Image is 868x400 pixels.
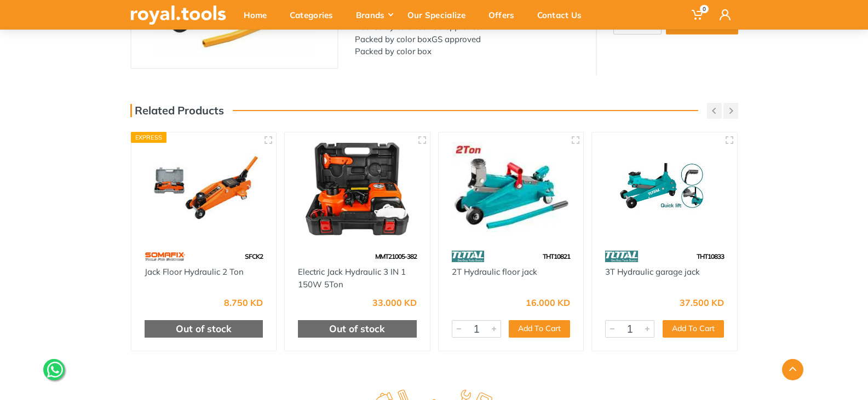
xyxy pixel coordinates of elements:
div: Brands [348,3,400,26]
div: 37.500 KD [680,298,724,307]
div: Categories [282,3,348,26]
h3: Related Products [130,104,224,117]
span: MMT21005-382 [375,252,417,260]
div: Out of stock [145,320,263,338]
div: 16.000 KD [526,298,570,307]
div: 8.750 KD [224,298,263,307]
a: 3T Hydraulic garage jack [605,266,700,277]
span: 0 [700,5,709,13]
img: 86.webp [452,247,485,266]
span: SFCK2 [245,252,263,260]
img: Royal Tools - 3T Hydraulic garage jack [602,142,727,236]
img: Royal Tools - Jack Floor Hydraulic 2 Ton [141,142,267,236]
span: THT10821 [543,252,570,260]
div: 33.000 KD [372,298,417,307]
button: Add To Cart [509,320,570,338]
span: THT10833 [697,252,724,260]
div: Express [131,132,167,143]
div: Out of stock [298,320,417,338]
img: Royal Tools - 2T Hydraulic floor jack [449,142,574,236]
a: Jack Floor Hydraulic 2 Ton [145,266,244,277]
img: 1.webp [298,247,321,266]
a: 2T Hydraulic floor jack [452,266,537,277]
div: Home [236,3,282,26]
a: Electric Jack Hydraulic 3 IN 1 150W 5Ton [298,266,406,289]
button: Add To Cart [663,320,724,338]
img: Royal Tools - Electric Jack Hydraulic 3 IN 1 150W 5Ton [295,142,420,236]
img: 86.webp [605,247,638,266]
div: Contact Us [530,3,597,26]
img: 60.webp [145,247,186,266]
div: GS approved Packed by color boxGS approved Packed by color boxGS approved Packed by color box [355,9,579,58]
img: royal.tools Logo [130,5,226,25]
div: Offers [481,3,530,26]
div: Our Specialize [400,3,481,26]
